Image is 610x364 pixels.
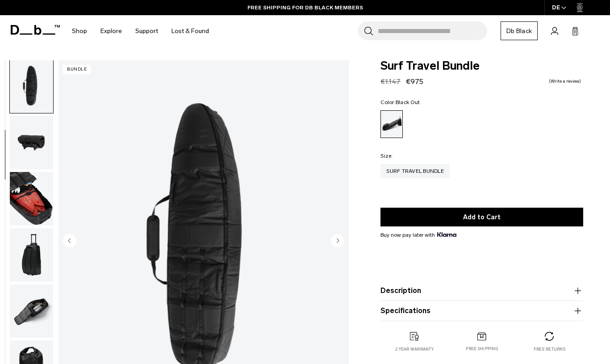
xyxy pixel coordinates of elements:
[9,59,54,114] button: Surf Travel Bundle
[171,15,209,47] a: Lost & Found
[437,232,456,237] img: {"height" => 20, "alt" => "Klarna"}
[380,60,583,72] span: Surf Travel Bundle
[406,77,423,86] span: €975
[9,284,54,339] button: Surf Travel Bundle
[380,231,456,239] span: Buy now pay later with
[395,346,434,352] p: 2 year warranty
[100,15,122,47] a: Explore
[534,346,565,352] p: Free returns
[10,60,53,113] img: Surf Travel Bundle
[466,346,498,352] p: Free shipping
[63,65,91,74] p: Bundle
[10,172,53,226] img: Surf Travel Bundle
[65,15,216,47] nav: Main Navigation
[247,4,363,12] a: FREE SHIPPING FOR DB BLACK MEMBERS
[380,208,583,226] button: Add to Cart
[380,153,393,159] legend: Size:
[380,77,401,86] s: €1.147
[380,164,450,178] a: Surf Travel Bundle
[10,228,53,282] img: Surf Travel Bundle
[380,110,403,138] a: Black Out
[331,234,344,249] button: Next slide
[63,234,76,249] button: Previous slide
[10,285,53,338] img: Surf Travel Bundle
[10,116,53,169] img: Surf Travel Bundle
[9,115,54,170] button: Surf Travel Bundle
[501,21,538,40] a: Db Black
[135,15,158,47] a: Support
[380,285,583,296] button: Description
[380,100,420,105] legend: Color:
[9,228,54,282] button: Surf Travel Bundle
[72,15,87,47] a: Shop
[9,172,54,226] button: Surf Travel Bundle
[396,99,420,105] span: Black Out
[380,305,583,316] button: Specifications
[549,79,581,84] a: Write a review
